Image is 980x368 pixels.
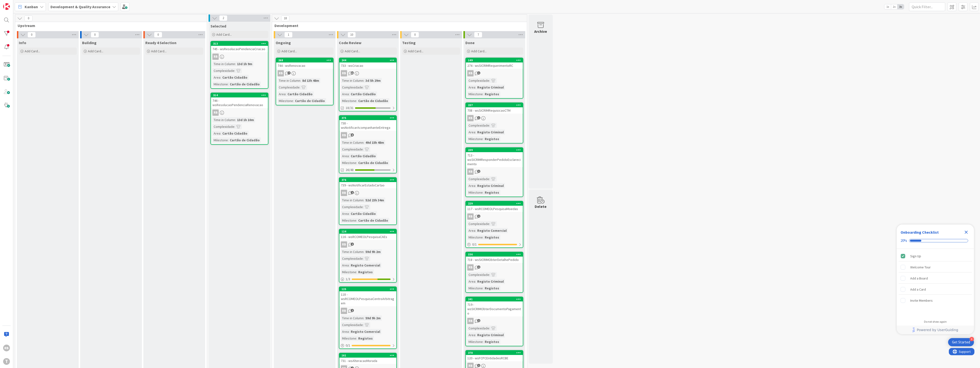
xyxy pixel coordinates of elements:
span: 26/48 [346,167,354,172]
div: 314 [213,94,268,97]
span: 1 [477,170,480,173]
div: Time in Column [212,117,235,123]
div: 20% [901,239,907,243]
div: Complexidade [467,272,489,277]
div: Add a Board is incomplete. [899,273,972,284]
span: : [356,336,357,341]
div: Complexidade [467,78,489,83]
div: 156 [468,253,523,256]
div: Time in Column [341,78,364,83]
span: : [489,272,490,277]
div: Registos [357,269,374,275]
div: Milestone [467,339,483,344]
div: 244 [342,59,396,62]
div: Checklist items [897,249,974,317]
div: RB [341,132,347,138]
a: 375738 - wsNotificarAcompanhanteEntregaRBTime in Column:49d 15h 48mComplexidade:Area:Cartão Cidad... [339,115,397,173]
div: Footer [897,326,974,334]
a: 376739 - wsNotificarEstadoCartaoRBTime in Column:52d 23h 34mComplexidade:Area:Cartão CidadãoMiles... [339,177,397,225]
img: Visit kanbanzone.com [3,3,10,10]
div: 3d 5h 29m [364,78,382,83]
div: 744 - wsRenovacao [276,62,333,69]
div: Area [467,183,475,188]
span: : [228,137,229,143]
span: Kanban [25,4,38,10]
div: Time in Column [212,61,235,67]
div: 375738 - wsNotificarAcompanhanteEntrega [339,116,396,131]
span: : [356,160,357,165]
div: RB [466,318,523,324]
div: 125 [339,287,396,291]
span: : [228,82,229,87]
div: Time in Column [341,315,364,321]
div: Complexidade [212,124,234,129]
div: 229117 - wsRCOMEOLPesquisaMoedas [466,201,523,212]
div: 375 [339,116,396,120]
div: RB [339,70,396,76]
div: Cartão de Cidadão [357,218,389,223]
div: RB [276,70,333,76]
div: 376 [342,178,396,182]
div: 739 - wsNotificarEstadoCartao [339,182,396,188]
div: Area [467,332,475,338]
div: Complexidade [341,85,363,90]
div: Complexidade [341,256,363,261]
div: Cartão de Cidadão [229,137,261,143]
div: 745 - wsResolucaoPendenciaCriacao [211,46,268,52]
div: Invite Members [910,298,933,303]
span: Add Card... [281,49,297,53]
div: Add a Card is incomplete. [899,284,972,295]
div: 125 [342,287,396,291]
div: RB [211,109,268,116]
div: RB [339,241,396,248]
div: 125118 - wsRCOMEOLPesquisaCentroArbitragem [339,287,396,306]
span: : [489,78,490,83]
input: Quick Filter... [909,2,945,11]
span: : [356,269,357,275]
div: Sign Up [910,253,921,259]
span: : [286,91,286,97]
div: 149 [468,59,523,62]
span: : [475,279,476,284]
div: 268744 - wsRenovacao [276,58,333,69]
a: 149274 - wsSICRIMRequerimentoRCRBComplexidade:Area:Registo CriminalMilestone:Registos [465,58,523,99]
div: RB [467,115,474,121]
div: Invite Members is incomplete. [899,295,972,306]
div: 746 - wsResolucaoPendenciaRenovacao [211,97,268,108]
div: Do not show again [924,320,947,324]
span: 8 [351,133,354,136]
div: Area [467,129,475,135]
span: : [235,61,236,67]
span: : [234,68,235,73]
div: Cartão Cidadão [221,131,249,136]
div: 719 - wsSICRIMObterDocumentoPagamento [466,301,523,316]
span: 18/31 [346,105,354,110]
div: 274 - wsSICRIMRequerimentoRC [466,62,523,69]
span: 21 [351,71,354,75]
div: RB [339,190,396,196]
div: Time in Column [278,78,300,83]
span: : [483,91,483,97]
div: 713 - wsSICRIMResponderPedidoEsclarecimento [466,152,523,167]
b: Development & Quality Assurance [50,4,110,9]
span: 2 [351,309,354,312]
div: Registos [483,136,500,142]
span: : [363,147,364,152]
div: 13d 1h 9m [236,61,253,67]
div: Area [467,228,475,233]
div: Area [341,91,349,97]
div: Milestone [341,98,356,103]
div: 116 - wsRCOMEOLPesquisaCAEs [339,234,396,240]
div: RB [339,308,396,314]
div: Milestone [278,98,293,103]
a: 314746 - wsResolucaoPendenciaRenovacaoRBTime in Column:13d 1h 10mComplexidade:Area:Cartão Cidadão... [210,93,268,145]
div: Milestone [467,91,483,97]
span: : [364,78,364,83]
div: 731 - wsAlteracaoMorada [339,358,396,364]
div: RB [467,264,474,271]
div: RB [341,308,347,314]
div: Cartão Cidadão [350,211,377,216]
div: Milestone [341,336,356,341]
div: RB [466,70,523,76]
div: 241 [468,298,523,301]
